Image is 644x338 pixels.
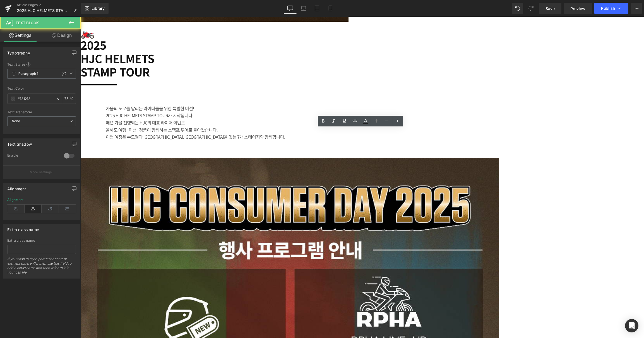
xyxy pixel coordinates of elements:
button: Redo [525,3,537,14]
a: Design [42,29,82,42]
button: Undo [512,3,523,14]
div: 가을의 도로를 달리는 라이더들을 위한 특별한 미션! [25,88,254,95]
div: Text Transform [7,110,76,114]
button: More settings [3,166,80,179]
span: 2025 HJC HELMETS STAMP TOUR [17,8,70,13]
span: Library [92,6,105,11]
div: Enable [7,153,58,159]
div: Text Shadow [7,139,32,147]
div: 2025 HJC HELMETS STAMP TOUR가 시작됩니다 [25,95,254,102]
p: More settings [30,170,52,175]
div: % [62,94,76,104]
span: Text Block [16,21,39,25]
span: Publish [601,6,615,11]
div: Text Styles [7,62,76,66]
a: Tablet [310,3,324,14]
input: Color [18,96,53,102]
div: If you wish to style particular content element differently, then use this field to add a class n... [7,257,76,278]
div: Extra class name [7,224,39,232]
b: Paragraph 1 [18,71,39,76]
a: New Library [81,3,109,14]
div: Typography [7,47,30,55]
a: Article Pages [17,3,81,7]
button: More [631,3,642,14]
div: Alignment [7,183,26,191]
span: Save [546,6,555,11]
a: Desktop [283,3,297,14]
div: Open Intercom Messenger [625,319,638,332]
a: Laptop [297,3,310,14]
a: Mobile [324,3,337,14]
div: 올해도 여행 · 미션 · 경품이 함께하는 스탬프 투어로 돌아왔습니다. [25,110,254,117]
button: Publish [594,3,628,14]
span: Preview [570,6,585,11]
div: Text Color [7,87,76,90]
a: Preview [564,3,592,14]
div: 매년 가을 진행되는 HJC의 대표 라이더 이벤트 [25,102,254,110]
div: 이번 여정은 수도권과 [GEOGRAPHIC_DATA], [GEOGRAPHIC_DATA]을 잇는 7개 스테이지와 함께합니다. [25,117,254,124]
div: Extra class name [7,239,76,243]
b: None [12,119,20,123]
div: Alignment [7,198,24,202]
